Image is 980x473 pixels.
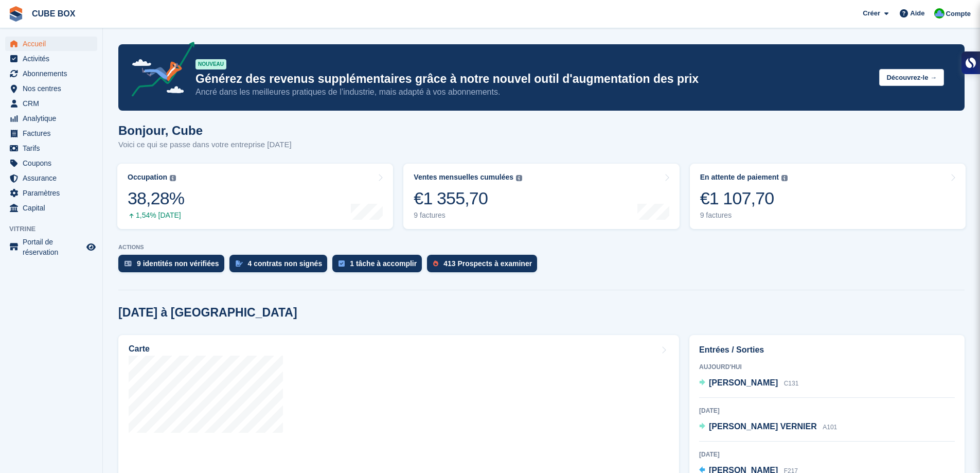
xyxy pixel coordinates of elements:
[195,59,226,69] div: NOUVEAU
[414,211,522,220] div: 9 factures
[699,406,955,415] div: [DATE]
[427,255,542,277] a: 413 Prospects à examiner
[784,380,799,387] span: C131
[118,124,292,137] h1: Bonjour, Cube
[443,259,532,268] div: 413 Prospects à examiner
[5,66,97,81] a: menu
[414,188,522,209] div: €1 355,70
[23,156,84,170] span: Coupons
[516,175,522,181] img: icon-info-grey-7440780725fd019a000dd9b08b2336e03edf1995a4989e88bcd33f0948082b44.svg
[23,66,84,81] span: Abonnements
[414,173,513,182] div: Ventes mensuelles cumulées
[23,51,84,66] span: Activités
[350,259,417,268] div: 1 tâche à accomplir
[23,237,84,257] span: Portail de réservation
[128,173,167,182] div: Occupation
[248,259,323,268] div: 4 contrats non signés
[229,255,333,277] a: 4 contrats non signés
[23,141,84,155] span: Tarifs
[123,42,195,100] img: price-adjustments-announcement-icon-8257ccfd72463d97f412b2fc003d46551f7dbcb40ab6d574587a9cd5c0d94...
[128,188,184,209] div: 38,28%
[879,69,944,86] button: Découvrez-le →
[5,81,97,96] a: menu
[5,126,97,141] a: menu
[118,255,229,277] a: 9 identités non vérifiées
[699,344,955,356] h2: Entrées / Sorties
[236,260,243,267] img: contract_signature_icon-13c848040528278c33f63329250d36e43548de30e8caae1d1a13099fd9432cc5.svg
[118,139,292,151] p: Voici ce qui se passe dans votre entreprise [DATE]
[699,377,798,390] a: [PERSON_NAME] C131
[23,186,84,200] span: Paramètres
[23,126,84,141] span: Factures
[699,362,955,372] div: Aujourd'hui
[5,201,97,215] a: menu
[118,244,965,251] p: ACTIONS
[5,237,97,257] a: menu
[128,211,184,220] div: 1,54% [DATE]
[910,8,924,19] span: Aide
[709,378,778,387] span: [PERSON_NAME]
[781,175,788,181] img: icon-info-grey-7440780725fd019a000dd9b08b2336e03edf1995a4989e88bcd33f0948082b44.svg
[5,37,97,51] a: menu
[85,241,97,253] a: Boutique d'aperçu
[5,96,97,111] a: menu
[5,111,97,126] a: menu
[5,171,97,185] a: menu
[5,186,97,200] a: menu
[699,450,955,459] div: [DATE]
[28,5,79,22] a: CUBE BOX
[934,8,945,19] img: Cube Box
[170,175,176,181] img: icon-info-grey-7440780725fd019a000dd9b08b2336e03edf1995a4989e88bcd33f0948082b44.svg
[23,201,84,215] span: Capital
[700,211,788,220] div: 9 factures
[137,259,219,268] div: 9 identités non vérifiées
[8,6,24,22] img: stora-icon-8386f47178a22dfd0bd8f6a31ec36ba5ce8667c1dd55bd0f319d3a0aa187defe.svg
[23,37,84,51] span: Accueil
[863,8,880,19] span: Créer
[5,156,97,170] a: menu
[129,344,150,354] h2: Carte
[332,255,427,277] a: 1 tâche à accomplir
[117,164,393,229] a: Occupation 38,28% 1,54% [DATE]
[5,141,97,155] a: menu
[700,188,788,209] div: €1 107,70
[946,9,971,19] span: Compte
[124,260,132,267] img: verify_identity-adf6edd0f0f0b5bbfe63781bf79b02c33cf7c696d77639b501bdc392416b5a36.svg
[690,164,966,229] a: En attente de paiement €1 107,70 9 factures
[195,86,871,98] p: Ancré dans les meilleures pratiques de l’industrie, mais adapté à vos abonnements.
[699,421,837,434] a: [PERSON_NAME] VERNIER A101
[433,260,438,267] img: prospect-51fa495bee0391a8d652442698ab0144808aea92771e9ea1ae160a38d050c398.svg
[23,96,84,111] span: CRM
[338,260,345,267] img: task-75834270c22a3079a89374b754ae025e5fb1db73e45f91037f5363f120a921f8.svg
[5,51,97,66] a: menu
[700,173,779,182] div: En attente de paiement
[23,171,84,185] span: Assurance
[195,72,871,86] p: Générez des revenus supplémentaires grâce à notre nouvel outil d'augmentation des prix
[823,424,837,431] span: A101
[403,164,679,229] a: Ventes mensuelles cumulées €1 355,70 9 factures
[23,111,84,126] span: Analytique
[9,224,102,234] span: Vitrine
[118,306,297,320] h2: [DATE] à [GEOGRAPHIC_DATA]
[23,81,84,96] span: Nos centres
[709,422,817,431] span: [PERSON_NAME] VERNIER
